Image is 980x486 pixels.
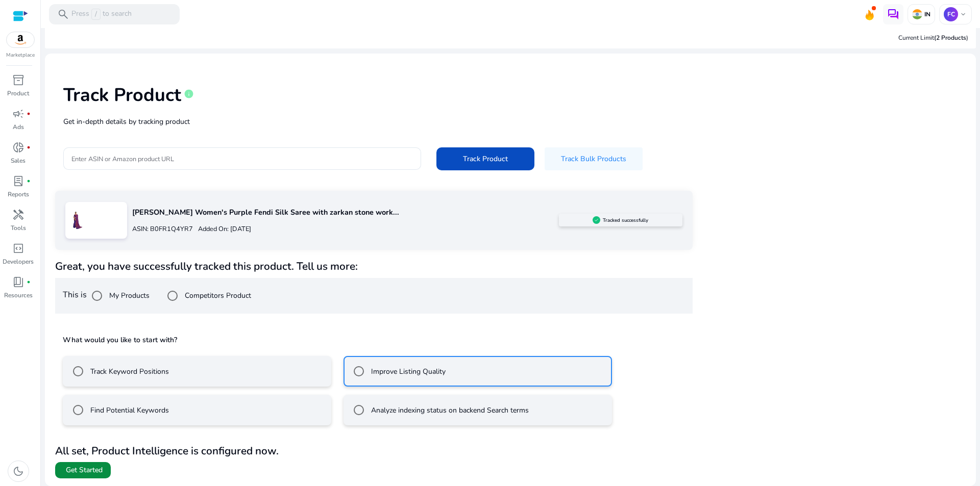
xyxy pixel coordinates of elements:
label: Competitors Product [183,290,251,301]
p: Developers [3,257,34,266]
p: Marketplace [6,52,35,59]
p: Get in-depth details by tracking product [63,116,958,127]
span: fiber_manual_record [27,145,31,149]
span: campaign [12,108,24,120]
span: (2 Products [934,34,966,42]
span: inventory_2 [12,74,24,86]
button: Track Product [436,147,534,170]
span: dark_mode [12,465,24,477]
img: amazon.svg [7,32,34,47]
span: Get Started [66,465,103,475]
p: Added On: [DATE] [193,224,251,234]
h5: Tracked successfully [603,217,648,223]
p: [PERSON_NAME] Women's Purple Fendi Silk Saree with zarkan stone work... [132,207,559,218]
span: handyman [12,209,24,221]
p: Sales [11,156,26,165]
label: Find Potential Keywords [88,405,169,416]
span: lab_profile [12,175,24,187]
button: Get Started [55,462,111,478]
p: Product [7,89,29,98]
span: fiber_manual_record [27,179,31,183]
span: donut_small [12,141,24,154]
span: keyboard_arrow_down [959,10,967,18]
img: sellerapp_active [593,216,600,224]
p: Resources [4,291,33,300]
span: Track Bulk Products [561,154,626,164]
h4: Great, you have successfully tracked this product. Tell us more: [55,260,693,273]
p: Tools [11,223,26,233]
p: Ads [13,122,24,132]
label: My Products [107,290,150,301]
div: This is [55,278,693,314]
img: in.svg [912,9,922,19]
label: Track Keyword Positions [88,366,169,377]
div: Current Limit ) [898,33,968,42]
span: fiber_manual_record [27,112,31,116]
h1: Track Product [63,84,181,106]
img: 31YzEXSC9yL.jpg [65,207,88,230]
p: Reports [8,190,29,199]
p: FC [944,7,958,21]
span: search [57,8,69,20]
p: IN [922,10,930,18]
label: Improve Listing Quality [369,366,446,377]
span: / [91,9,101,20]
label: Analyze indexing status on backend Search terms [369,405,529,416]
p: Press to search [71,9,132,20]
h5: What would you like to start with? [63,335,685,345]
b: All set, Product Intelligence is configured now. [55,444,279,458]
span: Track Product [463,154,508,164]
span: code_blocks [12,242,24,254]
button: Track Bulk Products [545,147,643,170]
span: fiber_manual_record [27,280,31,284]
span: book_4 [12,276,24,288]
span: info [184,89,194,99]
p: ASIN: B0FR1Q4YR7 [132,224,193,234]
